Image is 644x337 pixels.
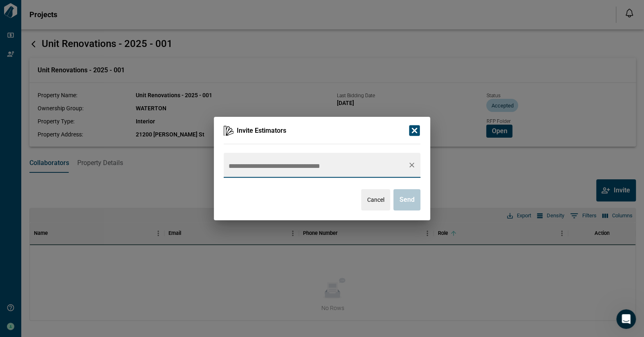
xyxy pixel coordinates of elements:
span: Send [399,196,415,204]
button: Cancel [361,189,390,210]
button: Send [393,189,420,210]
span: Invite Estimators [237,127,404,135]
span: Cancel [367,196,384,204]
iframe: Intercom live chat [616,309,636,329]
button: Clear [406,159,417,171]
